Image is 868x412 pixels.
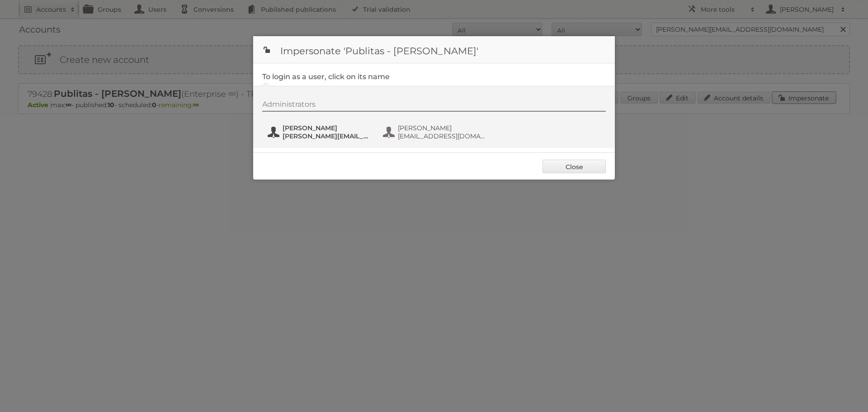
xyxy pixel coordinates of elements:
[267,123,373,141] button: [PERSON_NAME] [PERSON_NAME][EMAIL_ADDRESS][DOMAIN_NAME]
[253,36,615,63] h1: Impersonate 'Publitas - [PERSON_NAME]'
[262,100,606,112] div: Administrators
[283,132,370,140] span: [PERSON_NAME][EMAIL_ADDRESS][DOMAIN_NAME]
[283,124,370,132] span: [PERSON_NAME]
[398,132,486,140] span: [EMAIL_ADDRESS][DOMAIN_NAME]
[382,123,488,141] button: [PERSON_NAME] [EMAIL_ADDRESS][DOMAIN_NAME]
[542,160,606,173] a: Close
[398,124,486,132] span: [PERSON_NAME]
[262,72,390,81] legend: To login as a user, click on its name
